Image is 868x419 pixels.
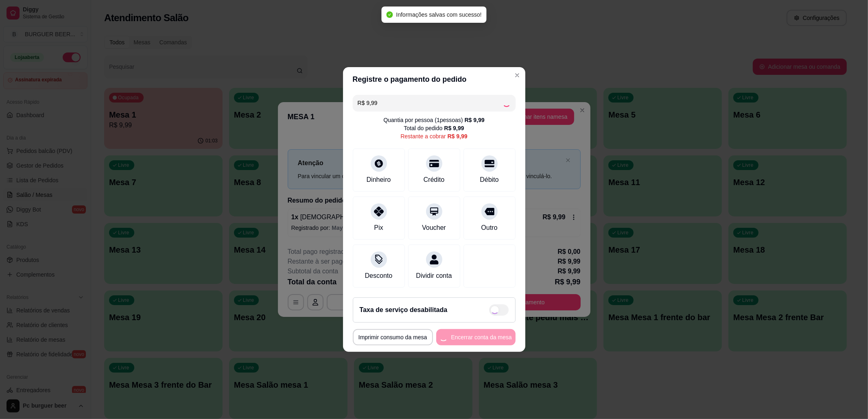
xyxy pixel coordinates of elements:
[400,132,467,140] div: Restante a cobrar
[404,124,464,132] div: Total do pedido
[481,223,497,233] div: Outro
[383,116,484,124] div: Quantia por pessoa ( 1 pessoas)
[358,95,503,111] input: Ex.: hambúrguer de cordeiro
[422,223,446,233] div: Voucher
[367,175,391,185] div: Dinheiro
[353,329,433,345] button: Imprimir consumo da mesa
[444,124,464,132] div: R$ 9,99
[365,271,393,281] div: Desconto
[480,175,498,185] div: Débito
[416,271,452,281] div: Dividir conta
[465,116,485,124] div: R$ 9,99
[360,305,448,315] h2: Taxa de serviço desabilitada
[396,11,481,18] span: Informações salvas com sucesso!
[374,223,383,233] div: Pix
[448,132,468,140] div: R$ 9,99
[511,69,524,82] button: Close
[386,11,393,18] span: check-circle
[424,175,445,185] div: Crédito
[503,99,511,107] div: Loading
[343,67,525,92] header: Registre o pagamento do pedido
